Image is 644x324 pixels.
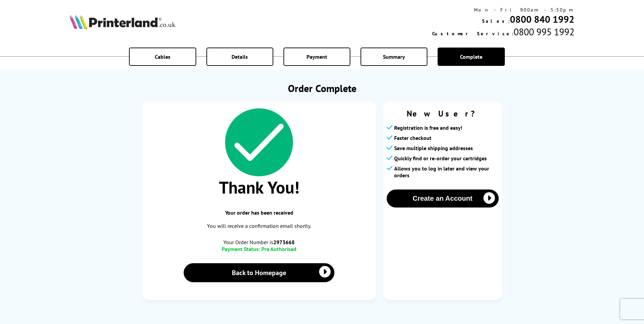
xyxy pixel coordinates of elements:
span: New User? [387,108,499,119]
span: Sales: [482,18,510,24]
span: Faster checkout [394,134,431,141]
span: Cables [155,53,170,60]
span: Thank You! [149,176,369,198]
span: Complete [460,53,482,60]
span: Allows you to log in later and view your orders [394,165,499,179]
span: Customer Service: [432,31,514,37]
a: Back to Homepage [184,263,335,282]
span: Your order has been received [149,209,369,216]
button: Create an Account [387,190,499,208]
span: 0800 995 1992 [514,25,574,38]
span: Payment Status: [222,246,260,252]
span: Save multiple shipping addresses [394,145,473,151]
span: Summary [383,53,405,60]
span: Registration is free and easy! [394,124,462,131]
a: 0800 840 1992 [510,13,574,25]
b: 2973668 [273,239,295,246]
span: Details [232,53,248,60]
img: Printerland Logo [70,14,176,29]
p: You will receive a confirmation email shortly. [149,221,369,231]
span: Pre Authorised [261,246,296,252]
span: Quickly find or re-order your cartridges [394,155,487,162]
h1: Order Complete [142,82,502,95]
span: Payment [307,53,327,60]
div: Mon - Fri 9:00am - 5:30pm [432,7,574,13]
span: Your Order Number is [149,239,369,246]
